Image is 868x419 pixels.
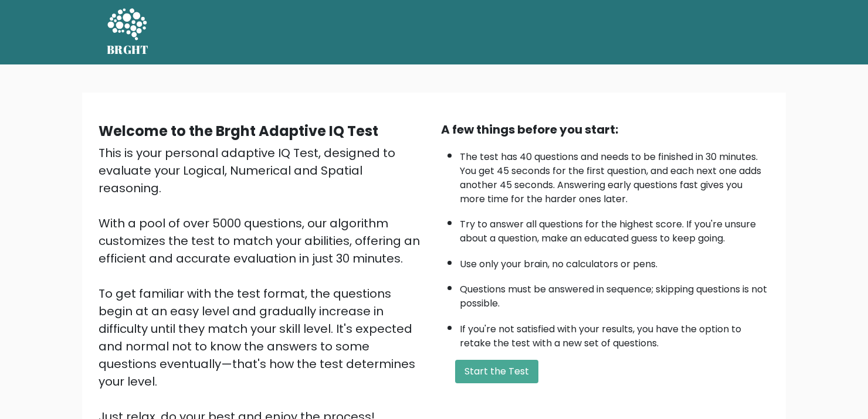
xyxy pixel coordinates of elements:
li: If you're not satisfied with your results, you have the option to retake the test with a new set ... [460,316,769,350]
a: BRGHT [107,5,149,60]
h5: BRGHT [107,43,149,57]
li: Questions must be answered in sequence; skipping questions is not possible. [460,277,769,311]
li: Try to answer all questions for the highest score. If you're unsure about a question, make an edu... [460,212,769,246]
b: Welcome to the Brght Adaptive IQ Test [99,121,378,141]
button: Start the Test [455,360,538,383]
li: The test has 40 questions and needs to be finished in 30 minutes. You get 45 seconds for the firs... [460,144,769,206]
li: Use only your brain, no calculators or pens. [460,251,769,271]
div: A few things before you start: [441,121,769,138]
